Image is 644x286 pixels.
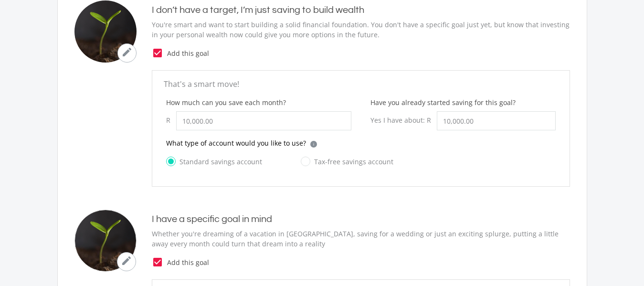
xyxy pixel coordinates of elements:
[152,4,570,16] h4: I don’t have a target, I’m just saving to build wealth
[437,111,556,130] input: 0.00
[370,111,437,129] div: Yes I have about: R
[117,43,137,63] button: mode_edit
[117,252,136,271] button: mode_edit
[301,156,393,168] label: Tax-free savings account
[152,256,163,268] i: check_box
[152,213,570,225] h4: I have a specific goal in mind
[370,97,516,107] label: Have you already started saving for this goal?
[176,111,351,130] input: 0.00
[164,78,558,90] p: That's a smart move!
[166,138,306,148] p: What type of account would you like to use?
[152,20,570,40] p: You're smart and want to start building a solid financial foundation. You don't have a specific g...
[166,97,286,107] label: How much can you save each month?
[310,141,317,148] div: i
[163,48,570,58] span: Add this goal
[121,255,132,266] i: mode_edit
[121,46,133,58] i: mode_edit
[152,47,163,59] i: check_box
[152,229,570,249] p: Whether you're dreaming of a vacation in [GEOGRAPHIC_DATA], saving for a wedding or just an excit...
[166,156,262,168] label: Standard savings account
[163,257,570,267] span: Add this goal
[166,111,176,129] div: R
